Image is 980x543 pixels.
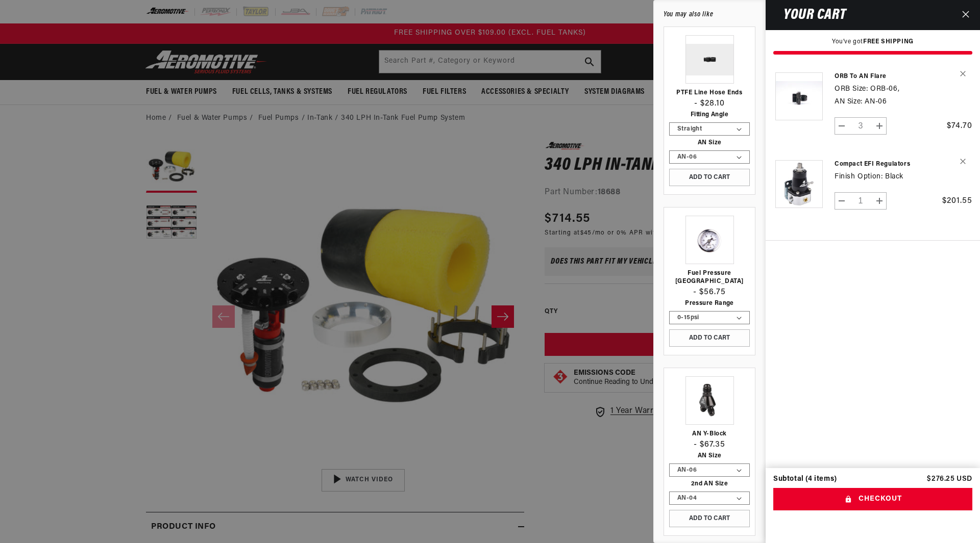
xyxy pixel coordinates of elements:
h2: Your cart [773,9,846,21]
dd: Black [885,173,903,180]
iframe: PayPal-paypal [773,510,972,533]
dt: ORB Size: [835,85,868,93]
input: Quantity for Compact EFI Regulators [849,192,873,210]
a: Compact EFI Regulators [835,160,936,168]
dd: AN-06 [865,98,887,106]
strong: FREE SHIPPING [863,39,914,45]
dt: Finish Option: [835,173,883,180]
span: $74.70 [947,122,972,130]
a: ORB to AN Flare [835,72,936,81]
dt: AN Size: [835,98,863,106]
button: Checkout [773,488,972,511]
p: You’ve got [773,38,972,46]
button: Remove ORB to AN Flare - ORB-06 / AN-06 [954,65,972,83]
dd: ORB-06, [870,85,899,93]
div: Subtotal (4 items) [773,476,837,483]
input: Quantity for ORB to AN Flare [849,117,873,135]
p: $276.25 USD [927,476,972,483]
button: Remove Compact EFI Regulators - Black [954,152,972,170]
span: $201.55 [942,197,972,205]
